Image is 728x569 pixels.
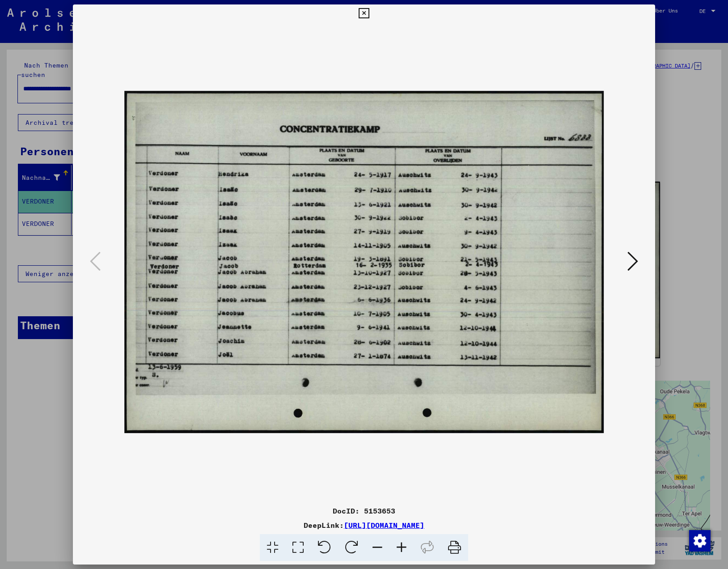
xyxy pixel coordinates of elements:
a: [URL][DOMAIN_NAME] [344,521,424,530]
div: Zustimmung ändern [689,530,710,551]
div: DocID: 5153653 [73,505,655,516]
div: DeepLink: [73,520,655,531]
img: 001.jpg [124,1,604,522]
img: Zustimmung ändern [689,530,711,552]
